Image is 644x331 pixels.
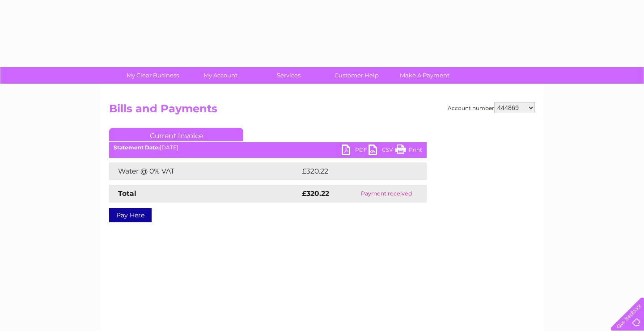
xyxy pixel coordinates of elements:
[369,144,395,157] a: CSV
[346,185,427,203] td: Payment received
[109,102,535,119] h2: Bills and Payments
[116,67,190,84] a: My Clear Business
[252,67,326,84] a: Services
[109,208,152,222] a: Pay Here
[109,162,300,180] td: Water @ 0% VAT
[320,67,394,84] a: Customer Help
[109,128,243,141] a: Current Invoice
[114,144,160,151] b: Statement Date:
[118,189,136,198] strong: Total
[302,189,329,198] strong: £320.22
[448,102,535,113] div: Account number
[300,162,411,180] td: £320.22
[184,67,258,84] a: My Account
[109,144,427,151] div: [DATE]
[395,144,422,157] a: Print
[388,67,462,84] a: Make A Payment
[342,144,369,157] a: PDF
